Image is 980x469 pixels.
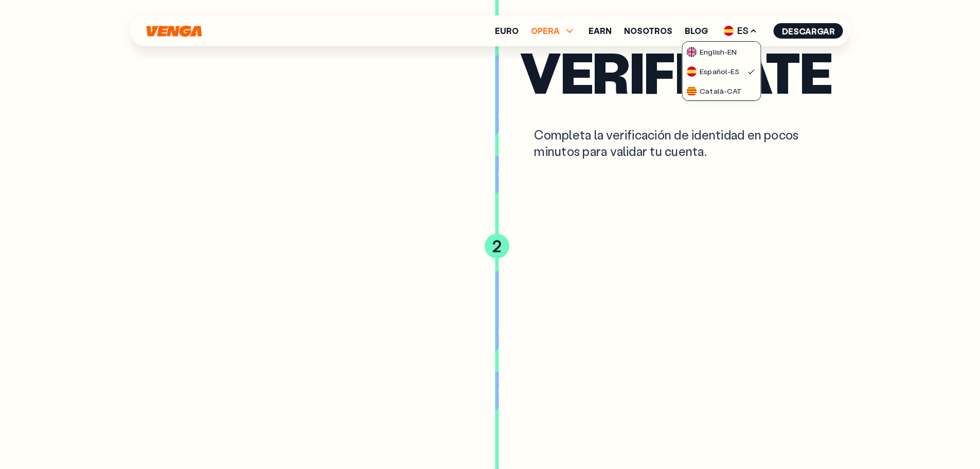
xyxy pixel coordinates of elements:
div: English - EN [686,47,737,57]
div: 2 [485,234,509,258]
img: flag-es [724,26,734,36]
div: Català - CAT [686,86,742,96]
h2: Verificate [520,47,832,96]
span: OPERA [531,27,560,35]
a: Blog [685,27,708,35]
div: Español - ES [686,66,739,77]
svg: Inicio [146,25,203,37]
a: flag-ukEnglish-EN [682,42,760,61]
span: OPERA [531,25,576,37]
span: ES [720,23,761,39]
a: flag-catCatalà-CAT [682,81,760,100]
a: Euro [495,27,519,35]
div: Completa la verificación de identidad en pocos minutos para validar tu cuenta. [534,127,832,159]
a: flag-esEspañol-ES [682,61,760,81]
img: flag-es [686,66,697,77]
a: Earn [589,27,612,35]
a: Nosotros [624,27,672,35]
button: Descargar [774,23,843,39]
img: flag-uk [686,47,697,57]
img: flag-cat [686,86,697,96]
img: phone [200,67,488,412]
